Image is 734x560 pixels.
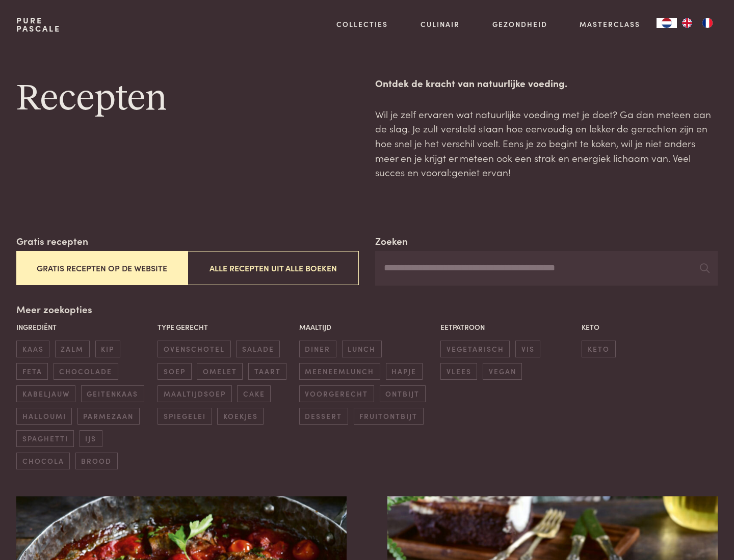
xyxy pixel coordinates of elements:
span: kabeljauw [16,385,75,402]
span: kip [95,341,120,357]
span: koekjes [217,408,264,425]
span: fruitontbijt [354,408,424,425]
span: ijs [80,430,102,447]
span: spiegelei [158,408,212,425]
span: vegetarisch [440,341,510,357]
span: brood [75,453,118,469]
span: maaltijdsoep [158,385,231,402]
a: Collecties [336,19,388,30]
span: soep [158,363,191,380]
p: Type gerecht [158,322,294,332]
button: Gratis recepten op de website [16,251,188,285]
span: parmezaan [77,408,140,425]
a: Gezondheid [492,19,547,30]
label: Gratis recepten [16,234,88,248]
span: cake [237,385,271,402]
p: Keto [582,322,718,332]
p: Eetpatroon [440,322,576,332]
span: geitenkaas [81,385,144,402]
span: meeneemlunch [299,363,380,380]
h1: Recepten [16,76,359,122]
a: EN [677,18,697,28]
p: Wil je zelf ervaren wat natuurlijke voeding met je doet? Ga dan meteen aan de slag. Je zult verst... [375,107,718,180]
span: chocolade [54,363,118,380]
span: ontbijt [380,385,426,402]
span: hapje [386,363,423,380]
p: Ingrediënt [16,322,152,332]
span: kaas [16,341,49,357]
span: ovenschotel [158,341,230,357]
span: diner [299,341,336,357]
label: Zoeken [375,234,408,248]
span: vegan [483,363,522,380]
span: vis [515,341,540,357]
strong: Ontdek de kracht van natuurlijke voeding. [375,76,567,90]
span: omelet [197,363,243,380]
span: salade [236,341,280,357]
a: Masterclass [580,19,640,30]
span: dessert [299,408,348,425]
span: halloumi [16,408,72,425]
div: Language [657,18,677,28]
span: spaghetti [16,430,74,447]
span: feta [16,363,48,380]
aside: Language selected: Nederlands [657,18,718,28]
span: voorgerecht [299,385,374,402]
button: Alle recepten uit alle boeken [188,251,359,285]
span: vlees [440,363,477,380]
a: PurePascale [16,16,61,33]
span: taart [248,363,286,380]
a: FR [697,18,718,28]
p: Maaltijd [299,322,435,332]
ul: Language list [677,18,718,28]
a: Culinair [421,19,460,30]
span: keto [582,341,615,357]
span: zalm [55,341,90,357]
span: lunch [342,341,382,357]
a: NL [657,18,677,28]
span: chocola [16,453,70,469]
